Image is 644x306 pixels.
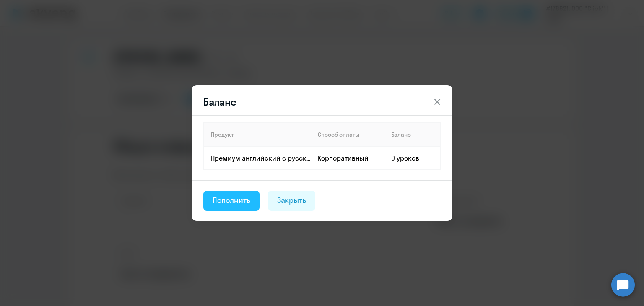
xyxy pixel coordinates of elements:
[213,195,250,206] div: Пополнить
[204,123,311,146] th: Продукт
[277,195,306,206] div: Закрыть
[311,146,384,170] td: Корпоративный
[384,123,440,146] th: Баланс
[203,191,260,211] button: Пополнить
[268,191,316,211] button: Закрыть
[311,123,384,146] th: Способ оплаты
[384,146,440,170] td: 0 уроков
[192,95,452,109] header: Баланс
[211,153,311,163] p: Премиум английский с русскоговорящим преподавателем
